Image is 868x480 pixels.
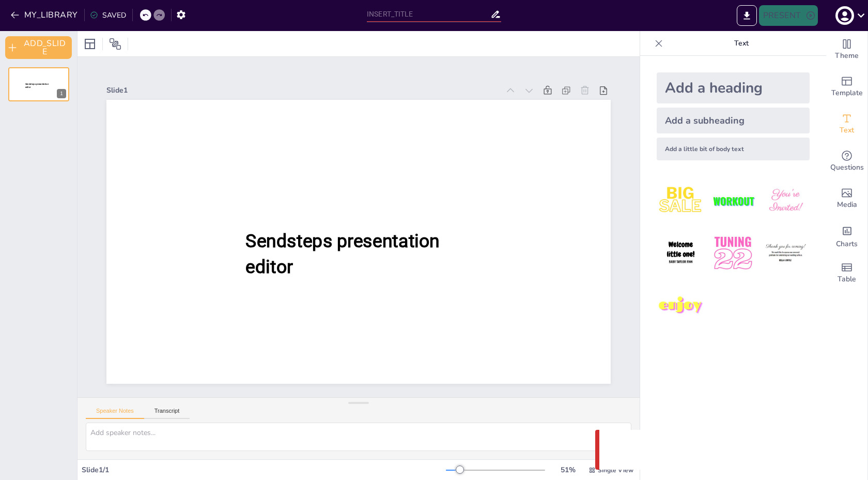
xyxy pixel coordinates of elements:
[144,408,190,419] button: Transcript
[837,199,857,211] span: Media
[831,87,863,99] span: Template
[657,177,705,225] img: 1.jpeg
[82,465,446,475] div: Slide 1 / 1
[367,7,490,22] input: INSERT_TITLE
[667,31,816,56] p: Text
[836,238,858,250] span: Charts
[838,274,856,285] span: Table
[826,68,867,106] div: Add ready made slides
[762,229,810,277] img: 6.jpeg
[555,465,580,475] div: 51 %
[840,125,854,136] span: Text
[8,67,69,101] div: 1
[657,229,705,277] img: 4.jpeg
[709,177,757,225] img: 2.jpeg
[759,5,818,26] button: PRESENT
[657,138,810,160] div: Add a little bit of body text
[826,180,867,217] div: Add images, graphics, shapes or video
[86,408,144,419] button: Speaker Notes
[657,72,810,103] div: Add a heading
[8,7,82,23] button: MY_LIBRARY
[657,108,810,133] div: Add a subheading
[826,254,867,292] div: Add a table
[737,5,757,26] button: EXPORT_TO_POWERPOINT
[826,106,867,143] div: Add text boxes
[82,36,98,52] div: Layout
[25,83,49,88] span: Sendsteps presentation editor
[835,50,859,62] span: Theme
[762,177,810,225] img: 3.jpeg
[830,162,864,173] span: Questions
[5,36,72,59] button: ADD_SLIDE
[628,444,827,456] p: Something went wrong with the request. (CORS)
[826,143,867,180] div: Get real-time input from your audience
[57,89,66,98] div: 1
[657,282,705,330] img: 7.jpeg
[245,230,439,277] span: Sendsteps presentation editor
[106,85,499,95] div: Slide 1
[90,10,126,20] div: SAVED
[109,38,121,50] span: Position
[826,31,867,68] div: Change the overall theme
[826,217,867,254] div: Add charts and graphs
[709,229,757,277] img: 5.jpeg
